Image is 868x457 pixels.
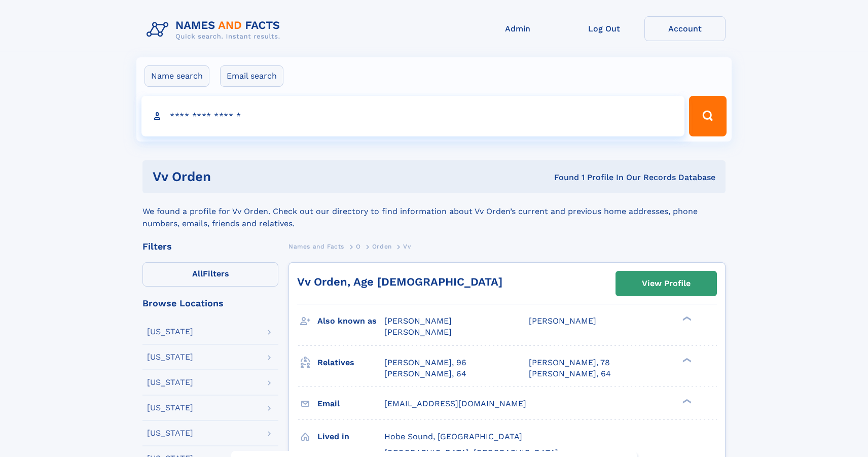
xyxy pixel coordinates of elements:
a: Account [644,16,726,41]
span: O [356,243,361,250]
a: [PERSON_NAME], 96 [384,357,466,368]
a: Vv Orden, Age [DEMOGRAPHIC_DATA] [297,275,502,288]
div: View Profile [642,272,691,295]
h3: Also known as [317,312,384,330]
div: [US_STATE] [147,328,193,336]
span: [PERSON_NAME] [384,327,452,337]
a: [PERSON_NAME], 78 [529,357,610,368]
h3: Email [317,395,384,412]
div: Browse Locations [142,299,278,308]
div: [US_STATE] [147,378,193,386]
div: Found 1 Profile In Our Records Database [383,172,716,183]
span: Orden [372,243,392,250]
a: [PERSON_NAME], 64 [529,368,611,379]
a: View Profile [616,271,716,296]
span: [PERSON_NAME] [384,316,452,326]
a: Log Out [563,16,644,41]
button: Search Button [689,96,727,136]
a: Orden [372,240,392,253]
div: ❯ [680,315,692,322]
h3: Lived in [317,428,384,445]
a: Names and Facts [288,240,344,253]
a: O [356,240,361,253]
div: [US_STATE] [147,404,193,412]
div: We found a profile for Vv Orden. Check out our directory to find information about Vv Orden’s cur... [142,193,726,230]
h3: Relatives [317,354,384,371]
img: Logo Names and Facts [142,16,288,44]
h1: Vv Orden [153,170,383,183]
span: [PERSON_NAME] [529,316,596,326]
div: [US_STATE] [147,429,193,437]
span: Vv [403,243,411,250]
label: Filters [142,262,278,287]
label: Email search [220,65,283,87]
a: Admin [477,16,558,41]
input: search input [141,96,684,136]
span: All [192,269,203,278]
div: ❯ [680,398,692,404]
span: Hobe Sound, [GEOGRAPHIC_DATA] [384,432,522,441]
div: ❯ [680,357,692,363]
span: [EMAIL_ADDRESS][DOMAIN_NAME] [384,399,526,408]
div: Filters [142,242,278,251]
a: [PERSON_NAME], 64 [384,368,466,379]
div: [US_STATE] [147,353,193,361]
label: Name search [144,65,209,87]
